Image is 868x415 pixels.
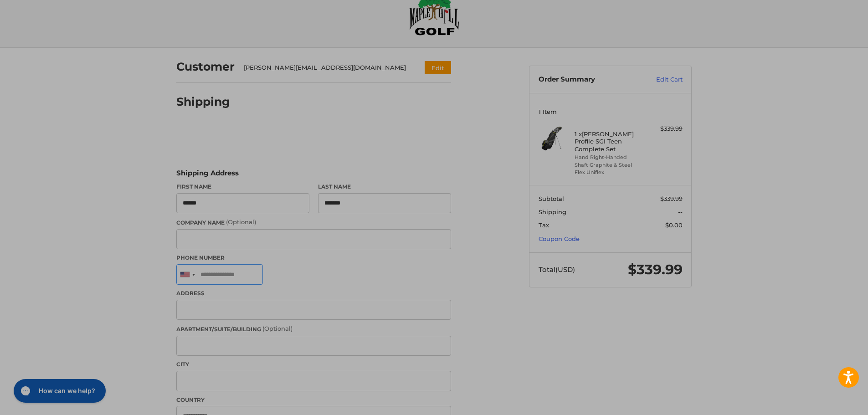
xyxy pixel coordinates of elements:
[176,396,451,404] label: Country
[628,261,683,278] span: $339.99
[575,130,644,153] h4: 1 x [PERSON_NAME] Profile SGI Teen Complete Set
[318,183,451,191] label: Last Name
[226,218,256,225] small: (Optional)
[637,75,683,84] a: Edit Cart
[539,75,637,84] h3: Order Summary
[425,61,451,74] button: Edit
[539,108,683,115] h3: 1 Item
[176,324,451,333] label: Apartment/Suite/Building
[176,95,230,109] h2: Shipping
[575,154,644,161] li: Hand Right-Handed
[539,208,566,215] span: Shipping
[575,169,644,176] li: Flex Uniflex
[539,235,580,242] a: Coupon Code
[9,376,108,406] iframe: Gorgias live chat messenger
[176,360,451,369] label: City
[244,63,407,72] div: [PERSON_NAME][EMAIL_ADDRESS][DOMAIN_NAME]
[539,265,575,274] span: Total (USD)
[176,218,451,227] label: Company Name
[665,221,683,229] span: $0.00
[575,161,644,169] li: Shaft Graphite & Steel
[176,60,235,74] h2: Customer
[539,221,549,229] span: Tax
[176,254,451,262] label: Phone Number
[176,183,309,191] label: First Name
[176,289,451,297] label: Address
[176,168,239,183] legend: Shipping Address
[262,325,293,332] small: (Optional)
[647,124,683,133] div: $339.99
[539,195,564,202] span: Subtotal
[660,195,683,202] span: $339.99
[177,265,198,284] div: United States: +1
[678,208,683,215] span: --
